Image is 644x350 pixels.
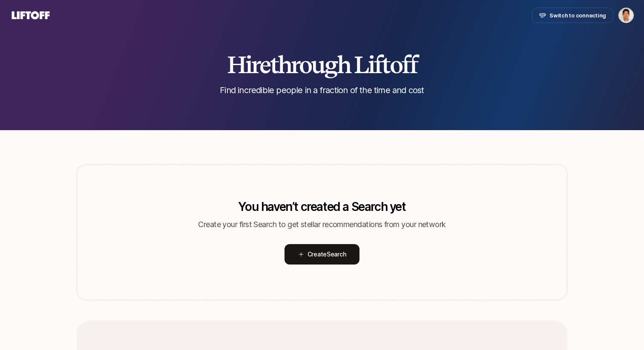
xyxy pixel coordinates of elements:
img: Jeremy Chen [619,8,633,23]
button: Switch to connecting [532,8,613,23]
h2: Hire [227,52,417,77]
span: Create [308,249,346,259]
p: Find incredible people in a fraction of the time and cost [220,84,424,96]
span: Search [327,250,346,258]
span: Switch to connecting [549,11,606,20]
p: You haven’t created a Search yet [238,200,405,213]
button: CreateSearch [285,244,360,265]
span: through Liftoff [270,50,417,79]
p: Create your first Search to get stellar recommendations from your network [198,219,446,230]
button: Jeremy Chen [618,8,634,23]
